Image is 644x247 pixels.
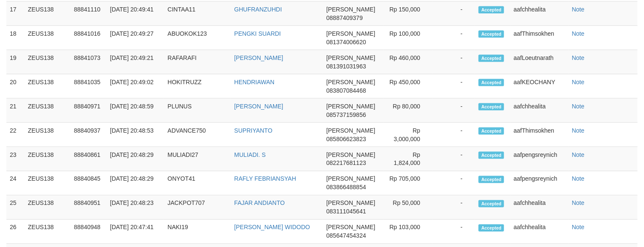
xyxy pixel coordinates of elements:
[326,30,375,37] span: [PERSON_NAME]
[107,171,164,196] td: [DATE] 20:48:29
[164,74,231,99] td: HOKITRUZZ
[326,127,375,134] span: [PERSON_NAME]
[572,151,585,158] a: Note
[71,147,107,171] td: 88840861
[383,99,433,123] td: Rp 80,000
[383,50,433,74] td: Rp 460,000
[71,26,107,50] td: 88841016
[234,103,283,110] a: [PERSON_NAME]
[107,2,164,26] td: [DATE] 20:49:41
[107,50,164,74] td: [DATE] 20:49:21
[433,74,475,99] td: -
[326,6,375,13] span: [PERSON_NAME]
[164,171,231,196] td: ONYOT41
[164,147,231,171] td: MULIADI27
[510,147,569,171] td: aafpengsreynich
[6,26,25,50] td: 18
[71,196,107,220] td: 88840951
[383,123,433,147] td: Rp 3,000,000
[25,220,71,244] td: ZEUS138
[326,176,375,182] span: [PERSON_NAME]
[433,220,475,244] td: -
[383,147,433,171] td: Rp 1,824,000
[71,74,107,99] td: 88841035
[164,123,231,147] td: ADVANCE750
[326,54,375,61] span: [PERSON_NAME]
[6,171,25,196] td: 24
[572,6,585,13] a: Note
[107,99,164,123] td: [DATE] 20:48:59
[433,99,475,123] td: -
[164,50,231,74] td: RAFARAFI
[6,2,25,26] td: 17
[433,196,475,220] td: -
[479,31,504,38] span: Accepted
[572,127,585,134] a: Note
[6,50,25,74] td: 19
[6,123,25,147] td: 22
[510,196,569,220] td: aafchhealita
[572,224,585,231] a: Note
[433,26,475,50] td: -
[326,87,366,94] span: 083807084468
[6,196,25,220] td: 25
[326,151,375,158] span: [PERSON_NAME]
[25,171,71,196] td: ZEUS138
[326,14,363,21] span: 08887409379
[71,171,107,196] td: 88840845
[326,79,375,85] span: [PERSON_NAME]
[107,26,164,50] td: [DATE] 20:49:27
[234,200,285,207] a: FAJAR ANDIANTO
[433,123,475,147] td: -
[164,99,231,123] td: PLUNUS
[25,123,71,147] td: ZEUS138
[479,200,504,207] span: Accepted
[383,74,433,99] td: Rp 450,000
[234,151,266,158] a: MULIADI. S
[6,74,25,99] td: 20
[234,30,281,37] a: PENGKI SUARDI
[479,152,504,159] span: Accepted
[510,171,569,196] td: aafpengsreynich
[107,220,164,244] td: [DATE] 20:47:41
[107,123,164,147] td: [DATE] 20:48:53
[164,196,231,220] td: JACKPOT707
[326,184,366,191] span: 083866488854
[383,2,433,26] td: Rp 150,000
[234,176,296,182] a: RAFLY FEBRIANSYAH
[25,50,71,74] td: ZEUS138
[6,220,25,244] td: 26
[326,63,366,70] span: 081391031963
[383,26,433,50] td: Rp 100,000
[479,6,504,14] span: Accepted
[234,127,273,134] a: SUPRIYANTO
[326,208,366,215] span: 083111045641
[572,79,585,85] a: Note
[234,6,282,13] a: GHUFRANZUHDI
[510,220,569,244] td: aafchhealita
[433,171,475,196] td: -
[25,147,71,171] td: ZEUS138
[510,26,569,50] td: aafThimsokhen
[572,200,585,207] a: Note
[107,147,164,171] td: [DATE] 20:48:29
[326,160,366,167] span: 082217681123
[25,74,71,99] td: ZEUS138
[433,2,475,26] td: -
[479,176,504,183] span: Accepted
[164,2,231,26] td: CINTAA11
[479,128,504,135] span: Accepted
[572,103,585,110] a: Note
[71,220,107,244] td: 88840948
[25,2,71,26] td: ZEUS138
[107,74,164,99] td: [DATE] 20:49:02
[510,2,569,26] td: aafchhealita
[71,2,107,26] td: 88841110
[234,54,283,61] a: [PERSON_NAME]
[510,74,569,99] td: aafKEOCHANY
[510,99,569,123] td: aafchhealita
[164,26,231,50] td: ABUOKOK123
[326,224,375,231] span: [PERSON_NAME]
[433,50,475,74] td: -
[107,196,164,220] td: [DATE] 20:48:23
